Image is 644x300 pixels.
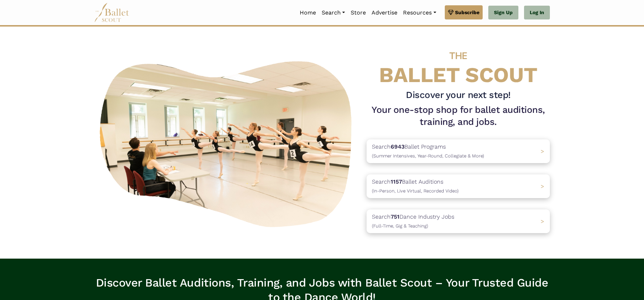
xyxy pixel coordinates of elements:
[372,153,484,158] span: (Summer Intensives, Year-Round, Collegiate & More)
[391,143,404,150] b: 6943
[372,142,484,160] p: Search Ballet Programs
[348,5,369,20] a: Store
[541,218,544,225] span: >
[488,6,518,20] a: Sign Up
[445,5,483,19] a: Subscribe
[400,5,439,20] a: Resources
[367,209,550,233] a: Search751Dance Industry Jobs(Full-Time, Gig & Teaching) >
[391,213,399,220] b: 751
[367,104,550,128] h1: Your one-stop shop for ballet auditions, training, and jobs.
[541,183,544,190] span: >
[369,5,400,20] a: Advertise
[367,174,550,198] a: Search1157Ballet Auditions(In-Person, Live Virtual, Recorded Video) >
[372,223,428,229] span: (Full-Time, Gig & Teaching)
[372,212,454,230] p: Search Dance Industry Jobs
[448,8,454,16] img: gem.svg
[297,5,319,20] a: Home
[541,148,544,155] span: >
[372,177,459,195] p: Search Ballet Auditions
[94,53,361,231] img: A group of ballerinas talking to each other in a ballet studio
[372,188,459,194] span: (In-Person, Live Virtual, Recorded Video)
[524,6,550,20] a: Log In
[319,5,348,20] a: Search
[367,89,550,101] h3: Discover your next step!
[391,178,402,185] b: 1157
[367,139,550,163] a: Search6943Ballet Programs(Summer Intensives, Year-Round, Collegiate & More)>
[367,41,550,86] h4: BALLET SCOUT
[449,50,467,62] span: THE
[455,8,479,16] span: Subscribe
